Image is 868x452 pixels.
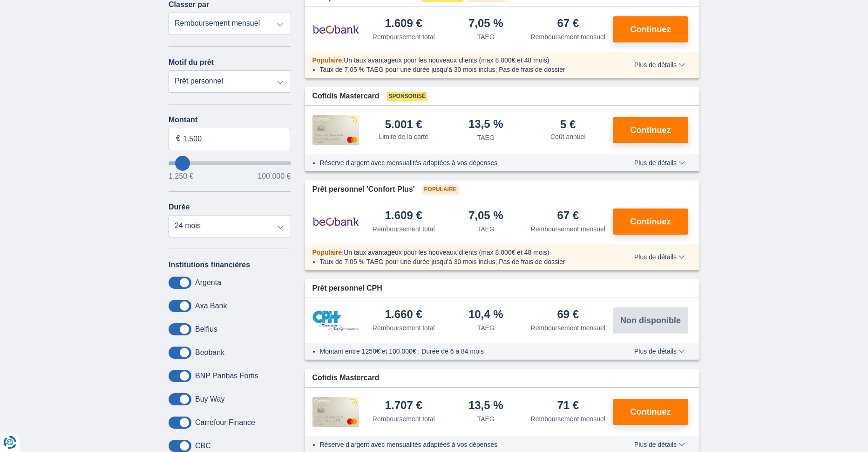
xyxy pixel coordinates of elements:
[468,400,503,412] div: 13,5 %
[557,400,579,412] div: 71 €
[305,248,615,257] div: :
[531,414,605,424] div: Remboursement mensuel
[468,309,503,321] div: 10,4 %
[477,224,495,234] div: TAEG
[557,309,579,321] div: 69 €
[312,56,342,64] span: Populaire
[550,132,586,141] div: Coût annuel
[631,25,671,34] span: Continuez
[312,115,359,145] img: pret personnel Cofidis CC
[531,224,605,234] div: Remboursement mensuel
[613,16,688,42] button: Continuez
[195,278,221,287] label: Argenta
[531,323,605,333] div: Remboursement mensuel
[627,159,692,167] button: Plus de détails
[169,116,291,124] label: Montant
[195,372,258,380] label: BNP Paribas Fortis
[373,323,435,333] div: Remboursement total
[312,18,359,41] img: pret personnel Beobank
[373,224,435,234] div: Remboursement total
[320,158,607,167] li: Réserve d'argent avec mensualités adaptées à vos dépenses
[195,418,255,427] label: Carrefour Finance
[344,56,549,64] span: Un taux avantageux pour les nouveaux clients (max 8.000€ et 48 mois)
[560,119,576,130] div: 5 €
[195,395,224,403] label: Buy Way
[468,210,503,223] div: 7,05 %
[557,18,579,30] div: 67 €
[176,133,180,144] span: €
[312,311,359,331] img: pret personnel CPH Banque
[312,184,415,195] span: Prêt personnel 'Confort Plus'
[169,161,291,165] input: wantToBorrow
[344,249,549,256] span: Un taux avantageux pour les nouveaux clients (max 8.000€ et 48 mois)
[613,209,688,235] button: Continuez
[385,210,422,223] div: 1.609 €
[477,133,495,142] div: TAEG
[195,325,217,334] label: Belfius
[634,254,685,260] span: Plus de détails
[312,91,380,102] span: Cofidis Mastercard
[613,399,688,425] button: Continuez
[531,32,605,42] div: Remboursement mensuel
[169,173,193,180] span: 1.250 €
[195,302,227,310] label: Axa Bank
[320,257,607,266] li: Taux de 7,05 % TAEG pour une durée jusqu’à 30 mois inclus; Pas de frais de dossier
[387,92,427,101] span: Sponsorisé
[312,249,342,256] span: Populaire
[620,316,681,325] span: Non disponible
[634,160,685,166] span: Plus de détails
[468,118,503,131] div: 13,5 %
[627,348,692,355] button: Plus de détails
[195,348,224,357] label: Beobank
[385,18,422,30] div: 1.609 €
[373,32,435,42] div: Remboursement total
[631,217,671,226] span: Continuez
[385,119,422,130] div: 5.001 €
[169,58,214,67] label: Motif du prêt
[468,18,503,30] div: 7,05 %
[258,173,291,180] span: 100.000 €
[631,408,671,416] span: Continuez
[613,307,688,334] button: Non disponible
[169,203,190,211] label: Durée
[634,62,685,68] span: Plus de détails
[320,65,607,74] li: Taux de 7,05 % TAEG pour une durée jusqu’à 30 mois inclus; Pas de frais de dossier
[312,397,359,427] img: pret personnel Cofidis CC
[312,373,380,383] span: Cofidis Mastercard
[373,414,435,424] div: Remboursement total
[634,348,685,355] span: Plus de détails
[320,347,607,356] li: Montant entre 1250€ et 100 000€ ; Durée de 6 à 84 mois
[195,442,211,450] label: CBC
[305,56,615,65] div: :
[169,0,209,9] label: Classer par
[477,323,495,333] div: TAEG
[312,210,359,233] img: pret personnel Beobank
[385,400,422,412] div: 1.707 €
[627,61,692,69] button: Plus de détails
[631,126,671,134] span: Continuez
[634,441,685,448] span: Plus de détails
[627,253,692,261] button: Plus de détails
[477,32,495,42] div: TAEG
[477,414,495,424] div: TAEG
[627,441,692,448] button: Plus de détails
[385,309,422,321] div: 1.660 €
[379,132,428,141] div: Limite de la carte
[422,185,459,195] span: Populaire
[557,210,579,223] div: 67 €
[613,117,688,143] button: Continuez
[169,261,250,269] label: Institutions financières
[320,440,607,449] li: Réserve d'argent avec mensualités adaptées à vos dépenses
[312,283,382,294] span: Prêt personnel CPH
